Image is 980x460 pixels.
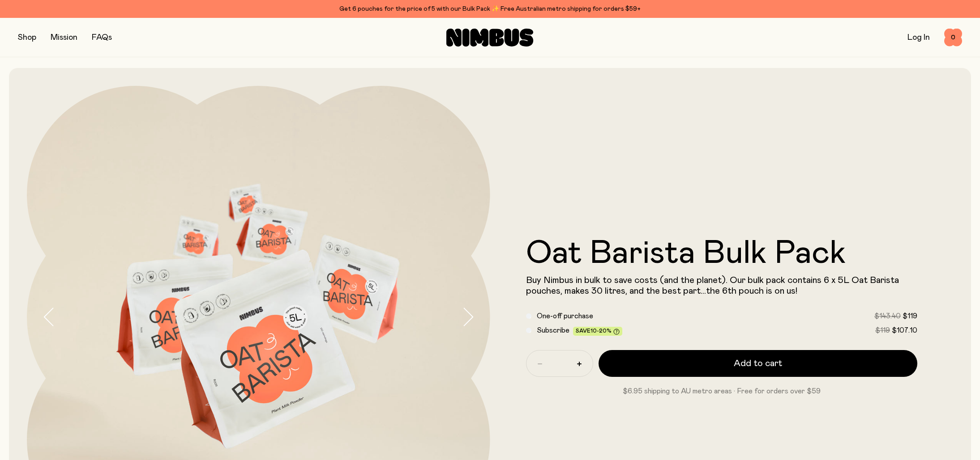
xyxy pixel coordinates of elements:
[51,34,77,42] a: Mission
[944,29,962,46] button: 0
[599,350,918,377] button: Add to cart
[734,357,782,370] span: Add to cart
[875,327,890,334] span: $119
[92,34,112,42] a: FAQs
[892,327,917,334] span: $107.10
[874,312,901,320] span: $143.40
[907,34,930,42] a: Log In
[526,237,918,270] h1: Oat Barista Bulk Pack
[537,312,593,320] span: One-off purchase
[903,312,917,320] span: $119
[526,276,899,295] span: Buy Nimbus in bulk to save costs (and the planet). Our bulk pack contains 6 x 5L Oat Barista pouc...
[526,386,918,397] p: $6.95 shipping to AU metro areas · Free for orders over $59
[591,328,612,333] span: 10-20%
[537,327,569,334] span: Subscribe
[18,4,962,14] div: Get 6 pouches for the price of 5 with our Bulk Pack ✨ Free Australian metro shipping for orders $59+
[576,328,620,335] span: Save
